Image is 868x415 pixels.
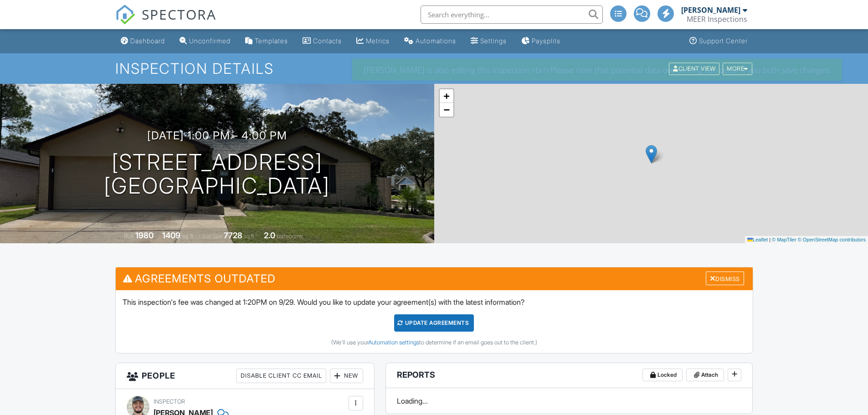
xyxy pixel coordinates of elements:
span: − [443,104,449,115]
span: Lot Size [203,233,222,240]
a: Contacts [299,33,345,50]
a: SPECTORA [115,12,216,31]
div: Templates [255,37,288,45]
div: Dashboard [130,37,165,45]
div: Settings [480,37,507,45]
span: Inspector [154,398,185,405]
h3: [DATE] 1:00 pm - 4:00 pm [147,129,287,142]
h1: Inspection Details [115,61,753,77]
input: Search everything... [421,5,603,24]
div: This inspection's fee was changed at 1:20PM on 9/29. Would you like to update your agreement(s) w... [116,290,753,353]
span: + [443,90,449,102]
div: Metrics [366,37,390,45]
a: Zoom in [440,89,453,103]
span: sq.ft. [244,233,255,240]
a: Templates [241,33,292,50]
h3: Agreements Outdated [116,267,753,290]
a: © OpenStreetMap contributors [798,237,866,242]
span: Built [124,233,134,240]
a: Automations (Advanced) [401,33,460,50]
a: Metrics [353,33,393,50]
div: [PERSON_NAME] is also editing this inspection.<br/>Please note that potential data overwriting ca... [352,59,842,81]
div: 2.0 [264,231,275,240]
img: The Best Home Inspection Software - Spectora [115,5,135,25]
div: Automations [416,37,456,45]
h3: People [116,363,374,389]
div: [PERSON_NAME] [681,5,740,15]
div: Contacts [313,37,342,45]
a: Support Center [686,33,751,50]
div: Dismiss [706,272,744,286]
a: Leaflet [747,237,768,242]
div: New [330,369,363,383]
div: 1980 [135,231,154,240]
a: © MapTiler [772,237,796,242]
span: sq. ft. [182,233,195,240]
div: Update Agreements [394,314,474,332]
div: 1409 [162,231,180,240]
a: Unconfirmed [176,33,234,50]
a: Zoom out [440,103,453,117]
div: (We'll use your to determine if an email goes out to the client.) [123,339,746,346]
div: Disable Client CC Email [236,369,326,383]
div: Support Center [699,37,748,45]
span: | [769,237,770,242]
div: 7728 [224,231,242,240]
a: Automation settings [368,339,419,346]
a: Paysplits [518,33,564,50]
a: Settings [467,33,510,50]
div: Paysplits [532,37,560,45]
img: Marker [646,145,657,164]
span: bathrooms [277,233,303,240]
div: Unconfirmed [189,37,231,45]
div: MEER Inspections [687,15,747,24]
h1: [STREET_ADDRESS] [GEOGRAPHIC_DATA] [104,150,330,199]
a: Dashboard [117,33,169,50]
span: SPECTORA [142,5,216,24]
